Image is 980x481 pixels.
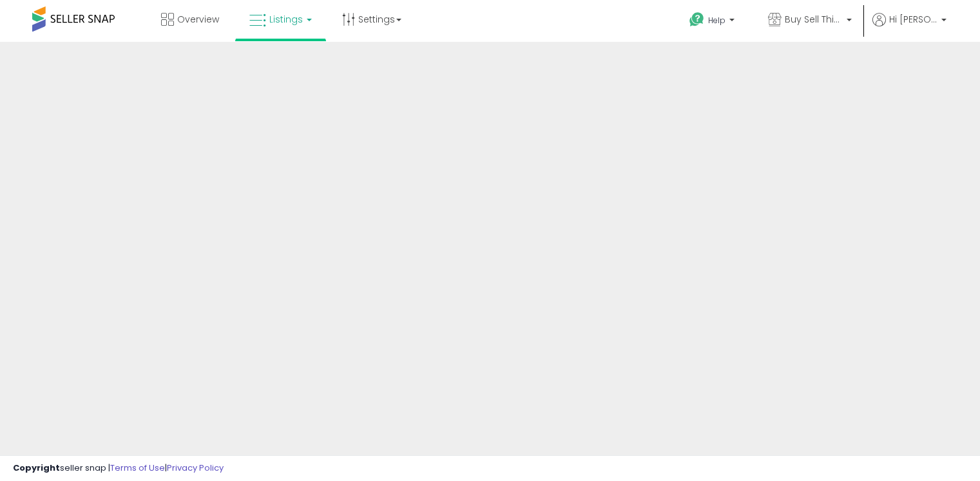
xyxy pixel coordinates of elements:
a: Hi [PERSON_NAME] [872,13,946,42]
a: Help [679,2,747,42]
i: Get Help [689,12,705,28]
span: Help [708,15,725,26]
div: seller snap | | [13,462,224,475]
span: Listings [269,13,303,26]
a: Privacy Policy [167,462,224,474]
a: Terms of Use [110,462,165,474]
span: Hi [PERSON_NAME] [889,13,937,26]
span: Overview [177,13,219,26]
strong: Copyright [13,462,60,474]
span: Buy Sell This & That [785,13,843,26]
